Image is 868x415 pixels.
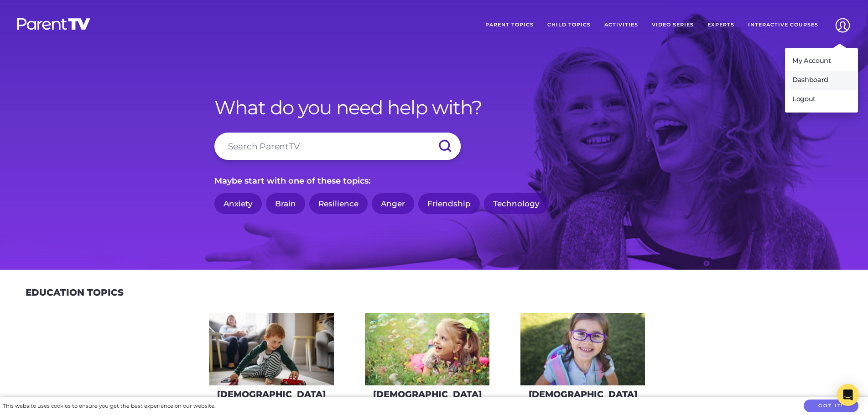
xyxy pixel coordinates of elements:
a: Dashboard [785,71,858,90]
div: Open Intercom Messenger [837,384,859,406]
img: iStock-626842222-275x160.jpg [209,313,334,385]
a: Brain [266,193,305,215]
img: AdobeStock_43690577-275x160.jpeg [365,313,489,385]
a: Child Topics [541,14,598,36]
h3: [DEMOGRAPHIC_DATA] [217,389,326,400]
input: Search ParentTV [214,133,461,160]
h1: What do you need help with? [214,96,654,119]
a: Logout [785,90,858,109]
a: Experts [701,14,741,36]
img: Account [831,14,854,37]
a: Video Series [645,14,701,36]
input: Submit [429,133,461,160]
a: Friendship [418,193,480,215]
a: Anger [372,193,414,215]
a: Anxiety [214,193,262,215]
div: This website uses cookies to ensure you get the best experience on our website. [3,401,215,411]
h3: [DEMOGRAPHIC_DATA] [373,389,482,400]
a: [DEMOGRAPHIC_DATA] [364,313,490,406]
img: iStock-609791422_super-275x160.jpg [520,313,645,385]
a: Technology [484,193,549,215]
h3: [DEMOGRAPHIC_DATA] [529,389,637,400]
a: Interactive Courses [741,14,825,36]
button: Got it! [804,400,858,413]
a: My Account [785,51,858,71]
a: Parent Topics [478,14,541,36]
p: Maybe start with one of these topics: [214,174,654,188]
a: Activities [598,14,645,36]
a: Resilience [309,193,368,215]
a: [DEMOGRAPHIC_DATA] [520,313,645,406]
img: parenttv-logo-white.4c85aaf.svg [16,17,91,31]
h2: Education Topics [26,287,124,298]
a: [DEMOGRAPHIC_DATA] [209,313,334,406]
